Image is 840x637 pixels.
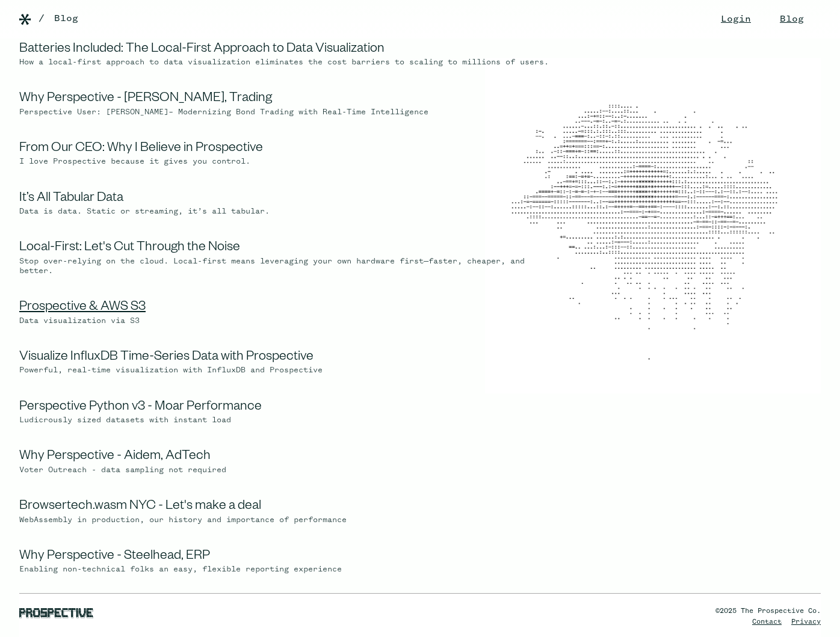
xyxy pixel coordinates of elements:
[39,11,45,26] div: /
[19,257,558,277] div: Stop over-relying on the cloud. Local-first means leveraging your own hardware first—faster, chea...
[715,606,821,617] div: ©2025 The Prospective Co.
[19,108,558,117] div: Perspective User: [PERSON_NAME]– Modernizing Bond Trading with Real-Time Intelligence
[19,192,123,206] a: It’s All Tabular Data
[19,142,263,156] a: From Our CEO: Why I Believe in Prospective
[19,401,262,415] a: Perspective Python v3 - Moar Performance
[19,515,558,525] div: WebAssembly in production, our history and importance of performance
[791,618,821,626] a: Privacy
[54,11,78,26] a: Blog
[19,366,558,375] div: Powerful, real-time visualization with InfluxDB and Prospective
[19,416,558,425] div: Ludicrously sized datasets with instant load
[19,43,384,57] a: Batteries Included: The Local-First Approach to Data Visualization
[752,618,782,626] a: Contact
[19,450,211,464] a: Why Perspective - Aidem, AdTech
[19,92,272,106] a: Why Perspective - [PERSON_NAME], Trading
[19,58,558,67] div: How a local-first approach to data visualization eliminates the cost barriers to scaling to milli...
[19,157,558,167] div: I love Prospective because it gives you control.
[19,316,558,326] div: Data visualization via S3
[19,466,558,475] div: ‍Voter Outreach - data sampling not required
[19,301,146,315] a: Prospective & AWS S3
[19,351,313,365] a: Visualize InfluxDB Time-Series Data with Prospective
[19,500,261,514] a: Browsertech.wasm NYC - Let's make a deal
[19,550,210,564] a: Why Perspective - Steelhead, ERP
[19,207,558,217] div: Data is data. Static or streaming, it’s all tabular.
[19,241,240,256] a: Local-First: Let's Cut Through the Noise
